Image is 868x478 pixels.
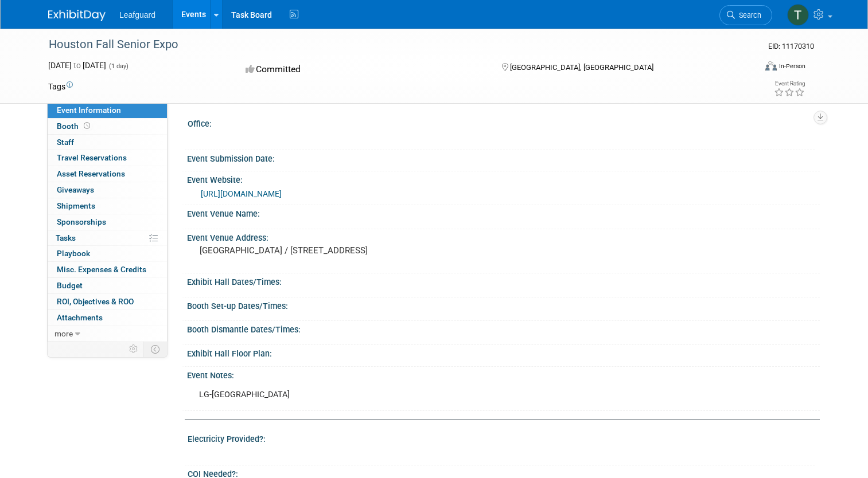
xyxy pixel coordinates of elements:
[48,326,167,342] a: more
[187,273,820,288] div: Exhibit Hall Dates/Times:
[188,430,815,445] div: Electricity Provided?:
[510,63,653,72] span: [GEOGRAPHIC_DATA], [GEOGRAPHIC_DATA]
[774,81,805,87] div: Event Rating
[57,297,134,306] span: ROI, Objectives & ROO
[191,383,696,406] div: LG-[GEOGRAPHIC_DATA]
[108,62,129,70] span: (1 day)
[187,297,820,312] div: Booth Set-up Dates/Times:
[57,138,74,147] span: Staff
[56,233,76,242] span: Tasks
[188,115,815,130] div: Office:
[187,229,820,244] div: Event Venue Address:
[48,182,167,198] a: Giveaways
[48,135,167,150] a: Staff
[187,321,820,335] div: Booth Dismantle Dates/Times:
[768,42,814,50] span: Event ID: 11170310
[48,119,167,134] a: Booth
[57,201,95,210] span: Shipments
[201,189,282,198] a: [URL][DOMAIN_NAME]
[200,245,438,256] pre: [GEOGRAPHIC_DATA] / [STREET_ADDRESS]
[57,249,90,258] span: Playbook
[765,61,777,70] img: Format-Inperson.png
[694,60,805,77] div: Event Format
[124,342,144,356] td: Personalize Event Tab Strip
[144,342,168,356] td: Toggle Event Tabs
[57,169,125,178] span: Asset Reservations
[72,61,83,70] span: to
[48,310,167,326] a: Attachments
[48,81,73,92] td: Tags
[787,4,809,26] img: Tyrone Rector
[48,198,167,214] a: Shipments
[45,34,741,55] div: Houston Fall Senior Expo
[48,150,167,166] a: Travel Reservations
[57,122,92,131] span: Booth
[57,185,94,194] span: Giveaways
[48,246,167,261] a: Playbook
[48,166,167,182] a: Asset Reservations
[48,10,106,21] img: ExhibitDay
[57,105,121,115] span: Event Information
[55,329,73,338] span: more
[57,265,146,274] span: Misc. Expenses & Credits
[187,205,820,220] div: Event Venue Name:
[187,150,820,164] div: Event Submission Date:
[57,153,127,162] span: Travel Reservations
[57,313,103,322] span: Attachments
[48,230,167,246] a: Tasks
[779,62,805,70] div: In-Person
[48,278,167,293] a: Budget
[57,281,83,290] span: Budget
[81,122,92,130] span: Booth not reserved yet
[187,345,820,359] div: Exhibit Hall Floor Plan:
[48,262,167,277] a: Misc. Expenses & Credits
[48,214,167,230] a: Sponsorships
[57,217,106,226] span: Sponsorships
[242,60,483,80] div: Committed
[48,61,106,70] span: [DATE] [DATE]
[187,367,820,381] div: Event Notes:
[48,294,167,309] a: ROI, Objectives & ROO
[48,103,167,118] a: Event Information
[119,10,155,19] span: Leafguard
[735,11,761,19] span: Search
[719,5,772,25] a: Search
[187,171,820,186] div: Event Website:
